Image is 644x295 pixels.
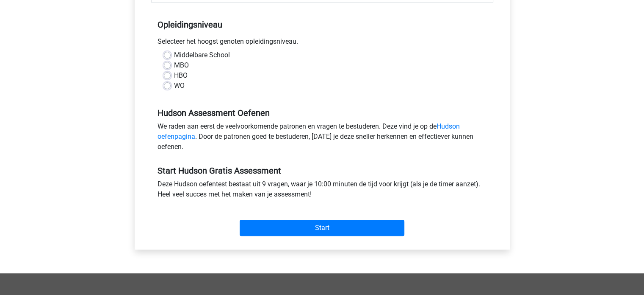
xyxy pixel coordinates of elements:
div: Selecteer het hoogst genoten opleidingsniveau. [151,37,493,50]
label: WO [174,81,185,91]
div: Deze Hudson oefentest bestaat uit 9 vragen, waar je 10:00 minuten de tijd voor krijgt (als je de ... [151,179,493,203]
h5: Opleidingsniveau [158,16,487,33]
h5: Hudson Assessment Oefenen [158,108,487,118]
label: Middelbare School [174,50,230,60]
div: We raden aan eerst de veelvoorkomende patronen en vragen te bestuderen. Deze vind je op de . Door... [151,121,493,155]
input: Start [240,220,404,236]
h5: Start Hudson Gratis Assessment [158,166,487,176]
label: HBO [174,70,188,81]
label: MBO [174,60,189,70]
